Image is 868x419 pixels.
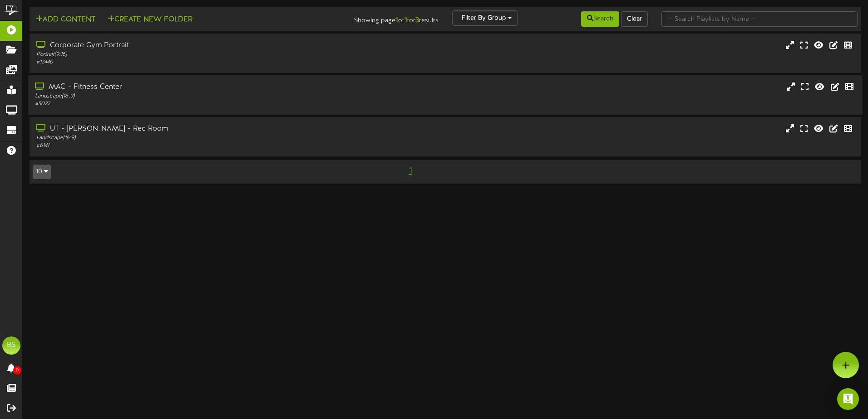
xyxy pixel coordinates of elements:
button: Filter By Group [452,10,518,26]
strong: 1 [395,16,398,24]
div: Corporate Gym Portrait [36,40,369,51]
button: 10 [33,165,51,179]
button: Add Content [33,14,98,25]
input: -- Search Playlists by Name -- [661,11,858,27]
button: Clear [621,11,648,27]
div: Landscape ( 16:9 ) [35,93,369,100]
div: # 12440 [36,58,369,66]
div: BS [2,336,20,355]
strong: 3 [415,16,419,24]
div: # 6141 [36,142,369,150]
strong: 1 [404,16,407,24]
button: Create New Folder [105,14,195,25]
button: Search [581,11,619,27]
span: 0 [13,366,21,375]
span: 1 [407,166,414,176]
div: Open Intercom Messenger [837,388,859,410]
div: MAC - Fitness Center [35,82,369,93]
div: Landscape ( 16:9 ) [36,134,369,142]
div: Showing page of for results [306,10,445,26]
div: # 5022 [35,100,369,108]
div: UT - [PERSON_NAME] - Rec Room [36,124,369,134]
div: Portrait ( 9:16 ) [36,51,369,58]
